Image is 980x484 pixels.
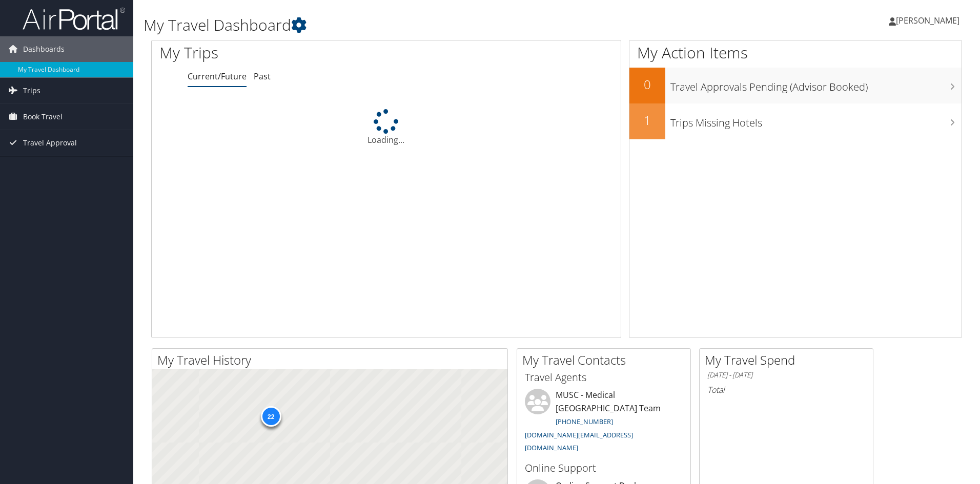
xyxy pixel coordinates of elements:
h3: Trips Missing Hotels [670,111,962,130]
h2: My Travel Contacts [522,351,690,369]
a: [PHONE_NUMBER] [556,417,613,426]
h3: Travel Agents [525,370,683,385]
a: [DOMAIN_NAME][EMAIL_ADDRESS][DOMAIN_NAME] [525,430,633,453]
h1: My Trips [159,42,418,64]
h3: Travel Approvals Pending (Advisor Booked) [670,75,962,94]
span: Book Travel [23,104,63,130]
a: Past [254,71,271,82]
h6: Total [707,384,865,395]
h2: My Travel History [157,351,507,369]
h2: 0 [629,76,665,93]
h2: My Travel Spend [705,351,873,369]
h3: Online Support [525,461,683,475]
div: Loading... [152,109,621,146]
li: MUSC - Medical [GEOGRAPHIC_DATA] Team [520,389,688,457]
a: 0Travel Approvals Pending (Advisor Booked) [629,68,962,103]
h6: [DATE] - [DATE] [707,370,865,380]
h1: My Action Items [629,42,962,64]
img: airportal-logo.png [23,7,125,31]
span: Travel Approval [23,130,77,156]
a: [PERSON_NAME] [889,5,970,36]
span: [PERSON_NAME] [896,15,959,26]
h2: 1 [629,112,665,129]
span: Dashboards [23,36,65,62]
h1: My Travel Dashboard [144,14,695,36]
a: Current/Future [188,71,247,82]
a: 1Trips Missing Hotels [629,103,962,139]
div: 22 [260,406,281,426]
span: Trips [23,78,40,103]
